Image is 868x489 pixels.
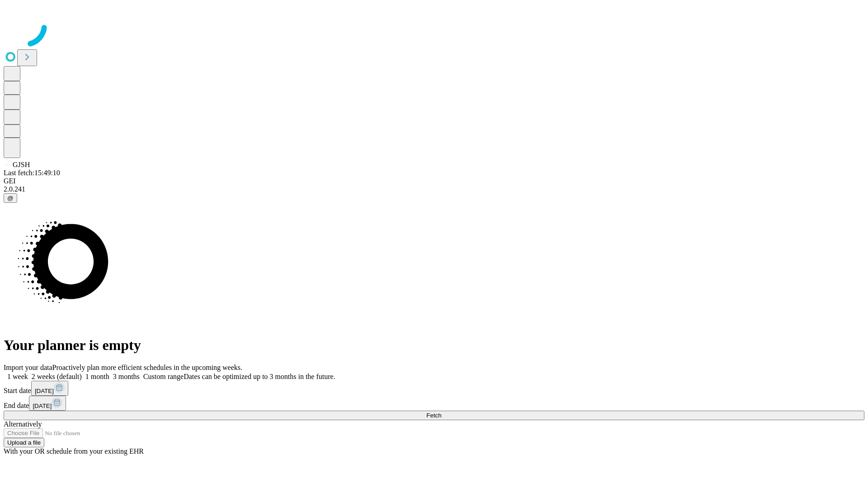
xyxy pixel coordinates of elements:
[184,373,335,380] span: Dates can be optimized up to 3 months in the future.
[4,411,864,420] button: Fetch
[4,337,864,354] h1: Your planner is empty
[4,185,864,193] div: 2.0.241
[32,373,82,380] span: 2 weeks (default)
[4,447,144,455] span: With your OR schedule from your existing EHR
[426,412,441,419] span: Fetch
[7,373,28,380] span: 1 week
[4,193,17,203] button: @
[29,396,66,411] button: [DATE]
[31,381,68,396] button: [DATE]
[7,195,14,201] span: @
[4,381,864,396] div: Start date
[143,373,184,380] span: Custom range
[13,161,30,168] span: GJSH
[4,364,52,371] span: Import your data
[4,177,864,185] div: GEI
[4,169,60,177] span: Last fetch: 15:49:10
[85,373,109,380] span: 1 month
[4,438,44,447] button: Upload a file
[35,388,54,394] span: [DATE]
[4,396,864,411] div: End date
[113,373,140,380] span: 3 months
[4,420,42,428] span: Alternatively
[33,403,52,409] span: [DATE]
[52,364,242,371] span: Proactively plan more efficient schedules in the upcoming weeks.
